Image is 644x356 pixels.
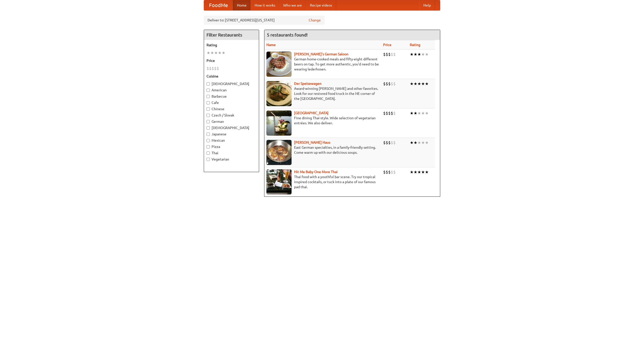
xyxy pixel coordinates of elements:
li: $ [383,140,386,145]
li: $ [383,169,386,175]
label: Cafe [207,100,256,105]
label: Mexican [207,138,256,143]
li: ★ [410,169,414,175]
label: American [207,88,256,93]
li: ★ [410,81,414,87]
a: Help [419,0,435,10]
li: $ [383,81,386,87]
li: $ [391,140,393,145]
p: Fine dining Thai-style. Wide selection of vegetarian entrées. We also deliver. [266,115,379,126]
li: ★ [425,140,429,145]
li: $ [393,110,396,116]
input: Chinese [207,107,210,111]
label: German [207,119,256,124]
li: ★ [207,50,210,56]
h5: Rating [207,43,256,48]
li: ★ [410,110,414,116]
li: ★ [421,110,425,116]
a: Price [383,43,391,47]
a: Home [233,0,251,10]
input: Pizza [207,145,210,148]
a: Name [266,43,276,47]
li: $ [209,66,212,71]
li: $ [393,81,396,87]
li: ★ [222,50,225,56]
li: ★ [417,110,421,116]
li: $ [212,66,214,71]
li: $ [386,110,388,116]
a: Der Speisewagen [294,82,321,86]
label: Pizza [207,144,256,149]
li: $ [214,66,217,71]
li: ★ [421,81,425,87]
input: Vegetarian [207,158,210,161]
li: ★ [414,81,417,87]
input: Cafe [207,101,210,104]
li: ★ [414,140,417,145]
input: Czech / Slovak [207,114,210,117]
li: $ [388,81,391,87]
a: FoodMe [204,0,233,10]
li: $ [386,140,388,145]
li: $ [388,169,391,175]
li: $ [386,52,388,57]
label: [DEMOGRAPHIC_DATA] [207,125,256,130]
label: Vegetarian [207,157,256,162]
img: babythai.jpg [266,169,292,194]
li: $ [207,66,209,71]
li: $ [388,140,391,145]
div: Deliver to: [STREET_ADDRESS][US_STATE] [204,16,325,25]
li: $ [391,169,393,175]
p: Thai food with a youthful bar scene. Try our tropical inspired cocktails, or tuck into a plate of... [266,174,379,189]
li: ★ [410,52,414,57]
img: kohlhaus.jpg [266,140,292,165]
li: ★ [417,52,421,57]
a: Hit Me Baby One More Thai [294,170,338,174]
li: ★ [414,169,417,175]
input: Japanese [207,133,210,136]
li: ★ [417,140,421,145]
input: [DEMOGRAPHIC_DATA] [207,82,210,86]
b: [PERSON_NAME]'s German Saloon [294,52,348,56]
p: Award-winning [PERSON_NAME] and other favorites. Look for our restored food truck in the NE corne... [266,86,379,101]
li: ★ [421,169,425,175]
img: esthers.jpg [266,52,292,77]
li: ★ [425,169,429,175]
a: [GEOGRAPHIC_DATA] [294,111,329,115]
li: $ [388,52,391,57]
li: ★ [414,110,417,116]
li: $ [393,169,396,175]
li: $ [383,110,386,116]
li: $ [386,81,388,87]
input: Barbecue [207,95,210,98]
label: Japanese [207,132,256,137]
img: satay.jpg [266,110,292,136]
p: German home-cooked meals and fifty-eight different beers on tap. To get more authentic, you'd nee... [266,57,379,72]
a: [PERSON_NAME] Haus [294,140,330,144]
li: ★ [417,169,421,175]
img: speisewagen.jpg [266,81,292,106]
input: Thai [207,151,210,155]
li: $ [391,52,393,57]
li: $ [393,52,396,57]
li: $ [391,110,393,116]
li: $ [386,169,388,175]
p: East German specialties, in a family-friendly setting. Come warm up with our delicious soups. [266,145,379,155]
input: German [207,120,210,123]
li: ★ [425,81,429,87]
li: ★ [421,52,425,57]
a: How it works [251,0,279,10]
label: Thai [207,150,256,155]
li: ★ [425,52,429,57]
li: ★ [425,110,429,116]
ng-pluralize: 5 restaurants found! [267,32,308,37]
li: $ [388,110,391,116]
a: Who we are [279,0,306,10]
li: $ [393,140,396,145]
h5: Cuisine [207,74,256,79]
li: $ [391,81,393,87]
